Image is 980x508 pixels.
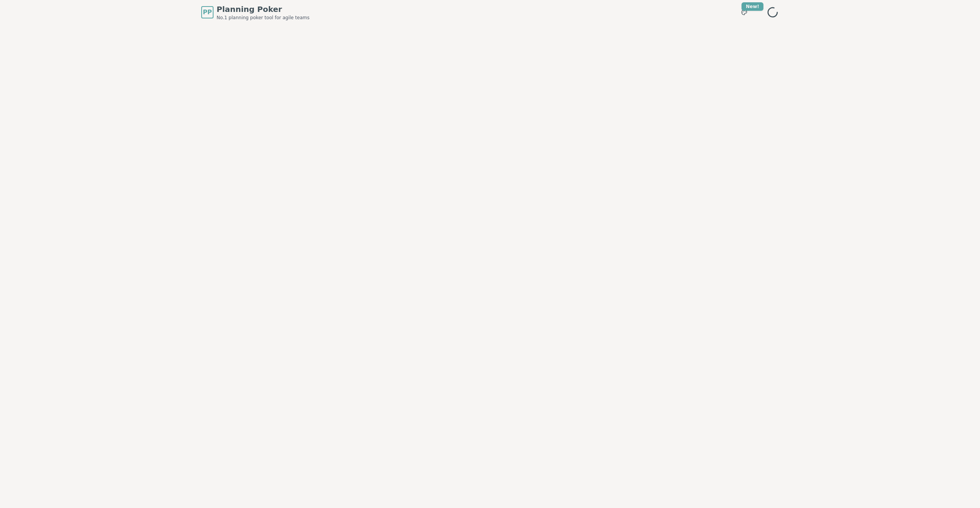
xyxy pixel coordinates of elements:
span: No.1 planning poker tool for agile teams [217,15,310,21]
a: PPPlanning PokerNo.1 planning poker tool for agile teams [201,4,310,21]
button: New! [737,5,751,19]
span: PP [203,8,212,17]
span: Planning Poker [217,4,310,15]
div: New! [742,2,763,11]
